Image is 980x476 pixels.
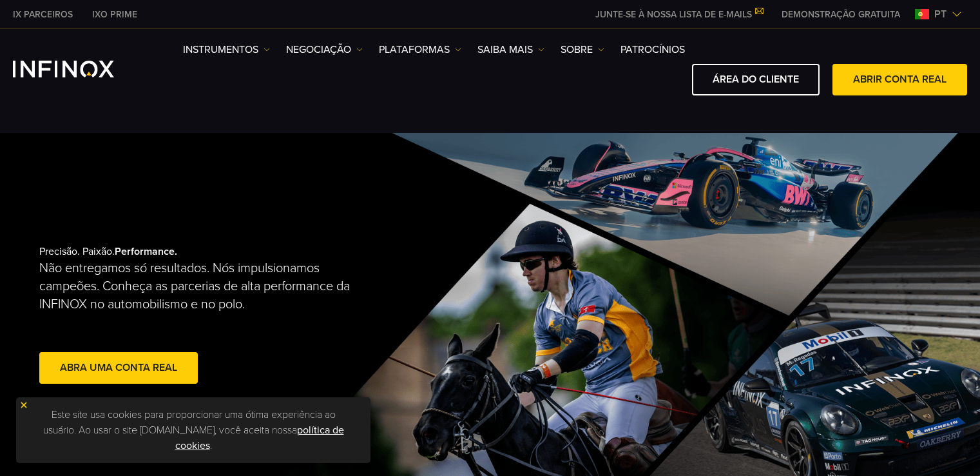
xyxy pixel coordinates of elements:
[286,42,363,57] a: NEGOCIAÇÃO
[620,42,685,57] a: Patrocínios
[13,61,144,77] a: INFINOX Logo
[477,42,544,57] a: Saiba mais
[183,42,270,57] a: Instrumentos
[82,8,147,21] a: INFINOX
[115,245,177,258] strong: Performance.
[379,42,461,57] a: PLATAFORMAS
[561,42,604,57] a: SOBRE
[39,352,198,384] a: abra uma conta real
[772,8,910,21] a: INFINOX MENU
[39,259,364,313] p: Não entregamos só resultados. Nós impulsionamos campeões. Conheça as parcerias de alta performanc...
[692,64,820,95] a: ÁREA DO CLIENTE
[39,224,445,408] div: Precisão. Paixão.
[832,64,967,95] a: ABRIR CONTA REAL
[929,6,952,22] span: pt
[586,9,772,20] a: JUNTE-SE À NOSSA LISTA DE E-MAILS
[3,8,82,21] a: INFINOX
[19,401,28,410] img: yellow close icon
[23,404,364,457] p: Este site usa cookies para proporcionar uma ótima experiência ao usuário. Ao usar o site [DOMAIN_...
